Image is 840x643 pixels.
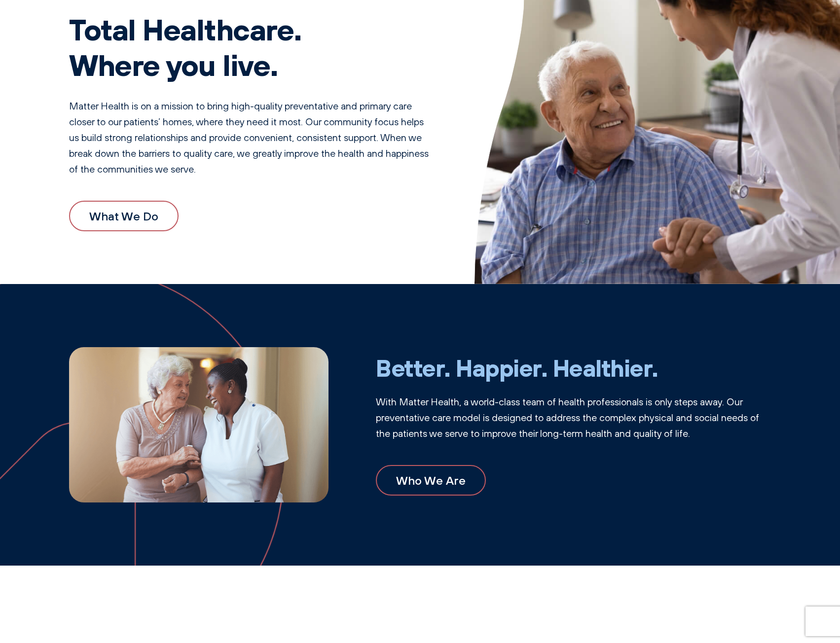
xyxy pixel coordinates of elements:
p: Matter Health is on a mission to bring high-quality preventative and primary care closer to our p... [69,98,435,177]
h2: Better. Happier. Healthier. [376,354,771,382]
p: With Matter Health, a world-class team of health professionals is only steps away. Our preventati... [376,394,771,441]
a: What We Do [69,201,179,231]
a: Who We Are [376,465,486,496]
h1: Total Healthcare. Where you live. [69,11,435,82]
